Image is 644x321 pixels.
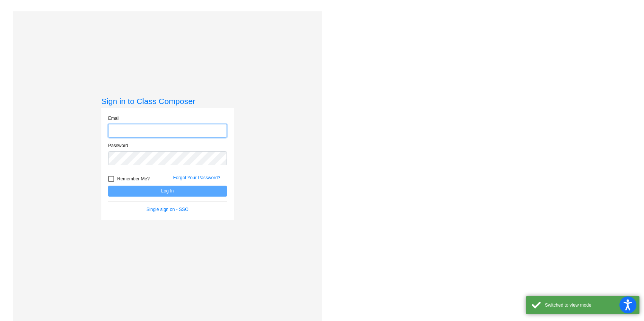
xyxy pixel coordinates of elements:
a: Forgot Your Password? [173,175,220,180]
h3: Sign in to Class Composer [101,96,234,106]
a: Single sign on - SSO [146,207,188,212]
label: Password [108,142,128,149]
span: Remember Me? [117,174,150,183]
div: Switched to view mode [545,302,634,309]
button: Log In [108,186,227,197]
label: Email [108,115,119,122]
